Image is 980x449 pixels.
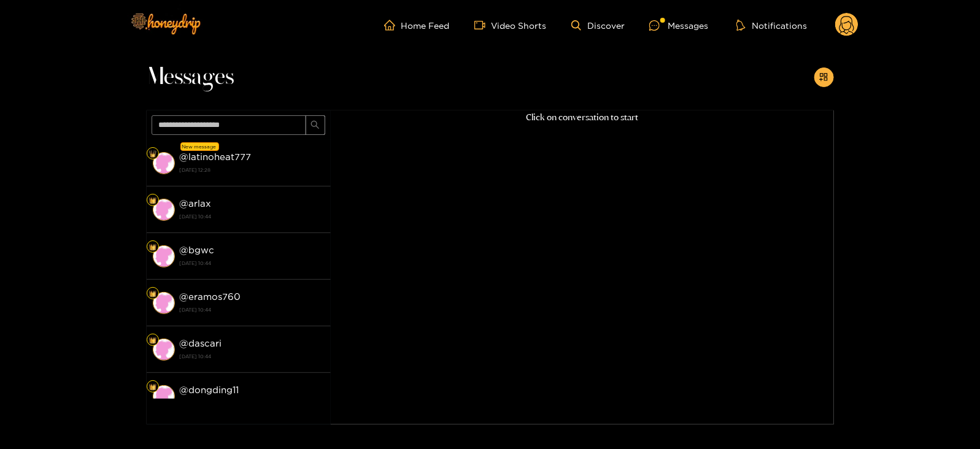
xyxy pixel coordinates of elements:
[571,20,625,31] a: Discover
[180,304,325,315] strong: [DATE] 10:44
[180,211,325,222] strong: [DATE] 10:44
[149,383,156,391] img: Fan Level
[474,20,547,31] a: Video Shorts
[180,397,325,409] strong: [DATE] 10:44
[384,20,401,31] span: home
[384,20,450,31] a: Home Feed
[819,72,828,83] span: appstore-add
[180,258,325,269] strong: [DATE] 10:44
[733,19,811,31] button: Notifications
[153,339,175,361] img: conversation
[474,20,492,31] span: video-camera
[153,152,175,174] img: conversation
[180,338,222,348] strong: @ dascari
[153,292,175,314] img: conversation
[153,385,175,407] img: conversation
[180,142,219,151] div: New message
[180,164,325,175] strong: [DATE] 12:28
[180,198,212,209] strong: @ arlax
[180,152,252,162] strong: @ latinoheat777
[180,385,239,395] strong: @ dongding11
[180,245,215,255] strong: @ bgwc
[153,245,175,267] img: conversation
[331,110,834,125] p: Click on conversation to start
[311,120,320,131] span: search
[180,291,241,302] strong: @ eramos760
[153,199,175,221] img: conversation
[306,115,325,135] button: search
[149,290,156,297] img: Fan Level
[180,351,325,362] strong: [DATE] 10:44
[149,150,156,158] img: Fan Level
[149,337,156,344] img: Fan Level
[149,244,156,251] img: Fan Level
[147,63,234,92] span: Messages
[649,18,708,33] div: Messages
[149,197,156,204] img: Fan Level
[814,67,834,87] button: appstore-add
